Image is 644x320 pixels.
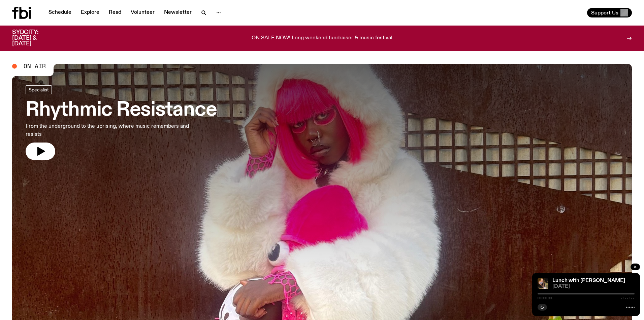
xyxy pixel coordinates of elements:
[26,122,198,138] p: From the underground to the uprising, where music remembers and resists
[77,8,103,17] a: Explore
[105,8,125,17] a: Read
[552,284,635,289] span: [DATE]
[620,296,635,300] span: -:--:--
[538,296,552,300] span: 0:00:00
[29,87,49,92] span: Specialist
[26,101,217,120] h3: Rhythmic Resistance
[552,278,625,283] a: Lunch with [PERSON_NAME]
[160,8,196,17] a: Newsletter
[587,8,632,17] button: Support Us
[44,8,75,17] a: Schedule
[12,30,55,47] h3: SYDCITY: [DATE] & [DATE]
[26,85,217,160] a: Rhythmic ResistanceFrom the underground to the uprising, where music remembers and resists
[538,278,548,289] img: SLC lunch cover
[591,10,618,16] span: Support Us
[127,8,159,17] a: Volunteer
[26,85,52,94] a: Specialist
[252,35,392,41] p: ON SALE NOW! Long weekend fundraiser & music festival
[24,63,46,69] span: On Air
